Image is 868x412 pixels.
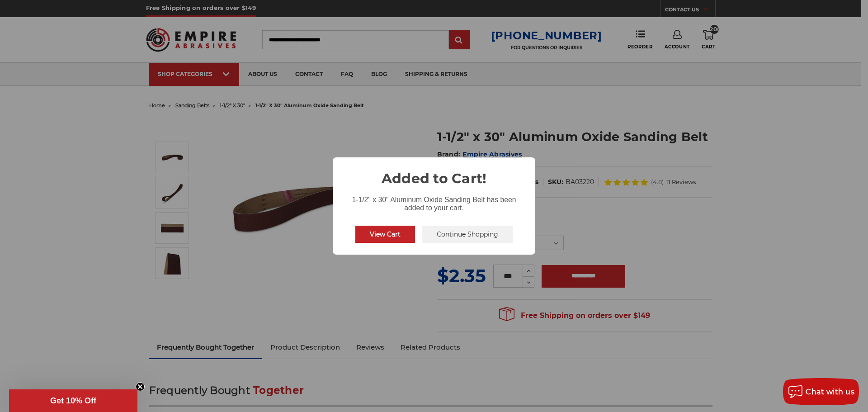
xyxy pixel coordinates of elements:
[806,388,854,396] span: Chat with us
[333,189,535,214] div: 1-1/2" x 30" Aluminum Oxide Sanding Belt has been added to your cart.
[422,226,513,243] button: Continue Shopping
[333,157,535,189] h2: Added to Cart!
[50,396,96,405] span: Get 10% Off
[783,378,859,405] button: Chat with us
[355,226,415,243] button: View Cart
[136,382,145,391] button: Close teaser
